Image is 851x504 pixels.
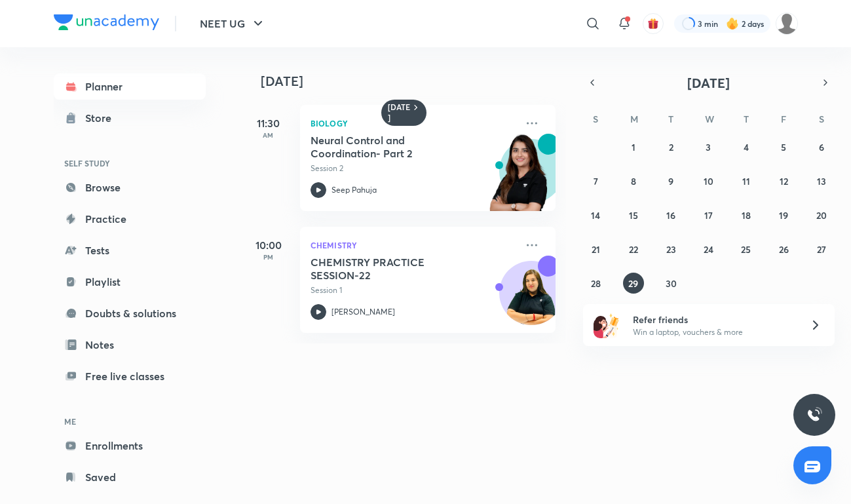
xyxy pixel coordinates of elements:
abbr: September 21, 2025 [592,243,600,256]
abbr: September 20, 2025 [816,209,827,222]
abbr: September 10, 2025 [704,175,713,187]
button: September 3, 2025 [698,136,719,157]
p: AM [242,131,295,139]
button: September 12, 2025 [773,170,794,191]
img: ttu [806,407,822,423]
button: September 25, 2025 [736,239,757,260]
p: Chemistry [311,237,516,253]
abbr: September 26, 2025 [779,243,789,256]
img: streak [726,17,739,30]
h6: ME [54,410,206,433]
p: Biology [311,115,516,131]
a: Free live classes [54,363,206,389]
button: September 28, 2025 [585,273,606,294]
abbr: September 16, 2025 [666,209,675,222]
span: [DATE] [687,74,730,92]
button: September 15, 2025 [623,204,644,225]
button: September 13, 2025 [811,170,832,191]
abbr: September 5, 2025 [781,141,786,153]
button: September 18, 2025 [736,204,757,225]
h4: [DATE] [261,73,569,89]
a: Practice [54,206,206,232]
p: Session 2 [311,163,516,174]
button: September 8, 2025 [623,170,644,191]
abbr: September 2, 2025 [669,141,673,153]
button: September 16, 2025 [660,204,681,225]
button: September 17, 2025 [698,204,719,225]
abbr: September 11, 2025 [742,175,750,187]
img: referral [594,312,620,338]
abbr: Wednesday [705,113,714,125]
button: September 23, 2025 [660,239,681,260]
abbr: Sunday [593,113,598,125]
p: Seep Pahuja [331,184,377,196]
abbr: September 24, 2025 [704,243,713,256]
h6: SELF STUDY [54,152,206,174]
abbr: September 6, 2025 [819,141,824,153]
abbr: Friday [781,113,786,125]
a: Planner [54,73,206,100]
a: Tests [54,237,206,263]
button: September 22, 2025 [623,239,644,260]
abbr: September 4, 2025 [744,141,749,153]
button: September 27, 2025 [811,239,832,260]
p: PM [242,253,295,261]
h6: [DATE] [388,102,411,123]
button: avatar [643,13,664,34]
button: September 1, 2025 [623,136,644,157]
button: September 21, 2025 [585,239,606,260]
abbr: September 12, 2025 [780,175,788,187]
button: September 10, 2025 [698,170,719,191]
button: September 19, 2025 [773,204,794,225]
button: September 6, 2025 [811,136,832,157]
h5: 11:30 [242,115,295,131]
button: NEET UG [192,10,274,37]
p: Session 1 [311,284,516,296]
abbr: September 13, 2025 [817,175,826,187]
img: unacademy [483,134,556,224]
abbr: Saturday [819,113,824,125]
h5: CHEMISTRY PRACTICE SESSION-22 [311,256,474,282]
img: Disha C [776,12,798,35]
div: Store [85,110,119,126]
abbr: Thursday [744,113,749,125]
abbr: September 8, 2025 [631,175,636,187]
img: Company Logo [54,14,159,30]
a: Company Logo [54,14,159,33]
button: September 30, 2025 [660,273,681,294]
abbr: Monday [630,113,638,125]
button: September 9, 2025 [660,170,681,191]
abbr: September 29, 2025 [628,277,638,290]
abbr: September 30, 2025 [666,277,677,290]
button: [DATE] [601,73,816,92]
p: Win a laptop, vouchers & more [633,326,794,338]
button: September 7, 2025 [585,170,606,191]
a: Store [54,105,206,131]
abbr: September 25, 2025 [741,243,751,256]
abbr: September 28, 2025 [591,277,601,290]
a: Saved [54,464,206,490]
h5: 10:00 [242,237,295,253]
a: Browse [54,174,206,201]
a: Notes [54,332,206,358]
abbr: September 19, 2025 [779,209,788,222]
img: Avatar [500,268,563,331]
a: Enrollments [54,433,206,459]
abbr: Tuesday [668,113,673,125]
button: September 14, 2025 [585,204,606,225]
abbr: September 1, 2025 [632,141,635,153]
button: September 5, 2025 [773,136,794,157]
button: September 2, 2025 [660,136,681,157]
button: September 20, 2025 [811,204,832,225]
abbr: September 23, 2025 [666,243,676,256]
button: September 26, 2025 [773,239,794,260]
abbr: September 7, 2025 [594,175,598,187]
abbr: September 17, 2025 [704,209,713,222]
abbr: September 27, 2025 [817,243,826,256]
img: avatar [647,18,659,29]
button: September 29, 2025 [623,273,644,294]
button: September 11, 2025 [736,170,757,191]
h5: Neural Control and Coordination- Part 2 [311,134,474,160]
a: Doubts & solutions [54,300,206,326]
abbr: September 9, 2025 [668,175,673,187]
